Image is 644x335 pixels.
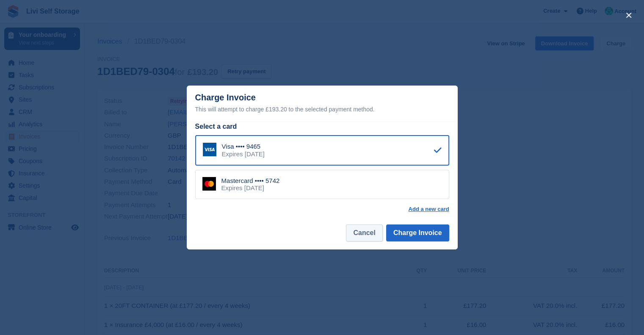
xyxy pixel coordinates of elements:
div: Visa •••• 9465 [222,143,265,150]
button: Charge Invoice [386,224,449,241]
img: Visa Logo [203,143,216,156]
div: Expires [DATE] [221,184,280,192]
button: Cancel [346,224,382,241]
div: Mastercard •••• 5742 [221,177,280,185]
img: Mastercard Logo [202,177,216,191]
a: Add a new card [408,206,449,213]
div: Charge Invoice [195,93,449,114]
button: close [622,8,636,22]
div: Expires [DATE] [222,150,265,158]
div: This will attempt to charge £193.20 to the selected payment method. [195,104,449,114]
div: Select a card [195,122,449,132]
